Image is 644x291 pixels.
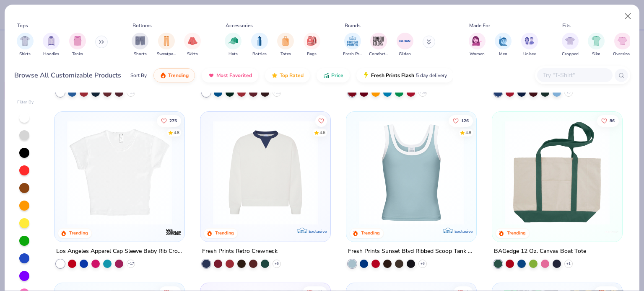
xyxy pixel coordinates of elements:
[317,68,350,82] button: Price
[465,129,471,136] div: 4.8
[274,90,280,95] span: + 11
[419,90,426,95] span: + 30
[588,33,605,57] div: filter for Slim
[43,33,60,57] button: filter button
[343,33,362,57] div: filter for Fresh Prints
[521,33,538,57] button: filter button
[130,72,147,79] div: Sort By
[416,71,447,80] span: 5 day delivery
[187,51,198,57] span: Skirts
[371,72,414,79] span: Fresh Prints Flash
[562,22,571,29] div: Fits
[229,36,238,46] img: Hats Image
[454,229,473,234] span: Exclusive
[17,33,34,57] button: filter button
[468,120,581,225] img: 07a12044-cce7-42e8-8405-722ae375aeff
[304,33,320,57] div: filter for Bags
[43,33,60,57] div: filter for Hoodies
[345,22,361,29] div: Brands
[69,33,86,57] button: filter button
[132,33,148,57] div: filter for Shorts
[56,246,183,257] div: Los Angeles Apparel Cap Sleeve Baby Rib Crop Top
[331,72,343,79] span: Price
[277,33,294,57] div: filter for Totes
[216,72,252,79] span: Most Favorited
[174,129,180,136] div: 4.8
[226,22,253,29] div: Accessories
[602,224,619,240] img: BAGedge logo
[202,246,278,257] div: Fresh Prints Retro Crewneck
[562,51,579,57] span: Cropped
[225,33,241,57] div: filter for Hats
[399,35,411,47] img: Gildan Image
[470,51,485,57] span: Women
[319,129,325,136] div: 4.6
[168,72,189,79] span: Trending
[618,36,627,46] img: Oversized Image
[501,120,614,225] img: 0486bd9f-63a6-4ed9-b254-6ac5fae3ddb5
[421,261,425,266] span: + 6
[157,51,176,57] span: Sweatpants
[69,33,86,57] div: filter for Tanks
[14,70,121,80] div: Browse All Customizable Products
[225,33,241,57] button: filter button
[562,33,579,57] button: filter button
[613,33,632,57] div: filter for Oversized
[281,36,290,46] img: Totes Image
[597,115,619,126] button: Like
[277,33,294,57] button: filter button
[397,33,413,57] button: filter button
[309,229,327,234] span: Exclusive
[369,33,388,57] div: filter for Comfort Colors
[363,72,369,79] img: flash.gif
[346,35,359,47] img: Fresh Prints Image
[73,36,82,46] img: Tanks Image
[469,22,490,29] div: Made For
[162,36,171,46] img: Sweatpants Image
[592,36,601,46] img: Slim Image
[135,36,145,46] img: Shorts Image
[315,115,327,126] button: Like
[157,33,176,57] button: filter button
[47,36,56,46] img: Hoodies Image
[184,33,201,57] button: filter button
[469,33,486,57] div: filter for Women
[280,51,291,57] span: Totes
[157,115,182,126] button: Like
[369,33,388,57] button: filter button
[472,36,482,46] img: Women Image
[307,51,317,57] span: Bags
[499,36,508,46] img: Men Image
[157,33,176,57] div: filter for Sweatpants
[592,51,600,57] span: Slim
[251,33,268,57] button: filter button
[19,51,31,57] span: Shirts
[613,51,632,57] span: Oversized
[209,120,322,225] img: 3abb6cdb-110e-4e18-92a0-dbcd4e53f056
[280,72,304,79] span: Top Rated
[304,33,320,57] button: filter button
[461,118,469,123] span: 126
[610,118,615,123] span: 86
[17,99,34,106] div: Filter By
[562,33,579,57] div: filter for Cropped
[202,68,258,82] button: Most Favorited
[620,8,636,24] button: Close
[565,36,575,46] img: Cropped Image
[132,33,148,57] button: filter button
[251,33,268,57] div: filter for Bottles
[499,51,507,57] span: Men
[566,90,571,95] span: + 9
[275,261,279,266] span: + 5
[449,115,473,126] button: Like
[184,33,201,57] div: filter for Skirts
[265,68,310,82] button: Top Rated
[521,33,538,57] div: filter for Unisex
[271,72,278,79] img: TopRated.gif
[613,33,632,57] button: filter button
[525,36,534,46] img: Unisex Image
[588,33,605,57] button: filter button
[542,70,607,80] input: Try "T-Shirt"
[134,51,147,57] span: Shorts
[469,33,486,57] button: filter button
